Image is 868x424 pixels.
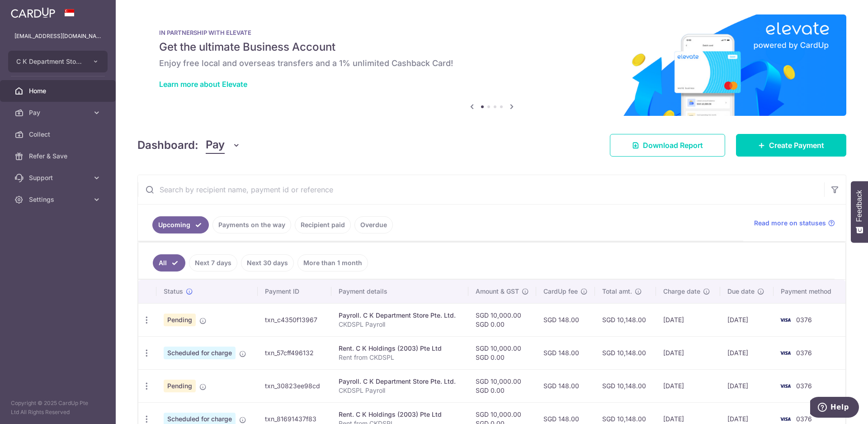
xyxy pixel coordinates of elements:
[468,303,536,336] td: SGD 10,000.00 SGD 0.00
[610,134,725,157] a: Download Report
[206,137,225,154] span: Pay
[29,152,89,161] span: Refer & Save
[476,287,519,296] span: Amount & GST
[468,369,536,402] td: SGD 10,000.00 SGD 0.00
[159,80,247,89] a: Learn more about Elevate
[468,336,536,369] td: SGD 10,000.00 SGD 0.00
[339,311,461,320] div: Payroll. C K Department Store Pte. Ltd.
[543,287,578,296] span: CardUp fee
[663,287,700,296] span: Charge date
[602,287,632,296] span: Total amt.
[851,181,868,243] button: Feedback - Show survey
[159,29,825,36] p: IN PARTNERSHIP WITH ELEVATE
[152,216,209,233] a: Upcoming
[736,134,846,157] a: Create Payment
[164,287,183,296] span: Status
[29,86,89,95] span: Home
[258,303,331,336] td: txn_c4350f13967
[769,140,824,151] span: Create Payment
[796,349,812,357] span: 0376
[339,377,461,386] div: Payroll. C K Department Store Pte. Ltd.
[159,58,825,69] h6: Enjoy free local and overseas transfers and a 1% unlimited Cashback Card!
[153,254,185,272] a: All
[810,397,859,419] iframe: Opens a widget where you can find more information
[796,316,812,324] span: 0376
[754,219,835,228] a: Read more on statuses
[29,195,89,204] span: Settings
[331,280,468,303] th: Payment details
[656,369,720,402] td: [DATE]
[8,51,108,72] button: C K Department Store Pte. Ltd.
[796,415,812,423] span: 0376
[212,216,291,233] a: Payments on the way
[536,336,595,369] td: SGD 148.00
[339,353,461,362] p: Rent from CKDSPL
[297,254,368,272] a: More than 1 month
[595,303,656,336] td: SGD 10,148.00
[16,57,83,66] span: C K Department Store Pte. Ltd.
[774,280,845,303] th: Payment method
[258,369,331,402] td: txn_30823ee98cd
[339,410,461,419] div: Rent. C K Holdings (2003) Pte Ltd
[855,190,863,222] span: Feedback
[656,336,720,369] td: [DATE]
[206,137,241,154] button: Pay
[164,380,196,392] span: Pending
[258,280,331,303] th: Payment ID
[138,175,824,204] input: Search by recipient name, payment id or reference
[29,173,89,182] span: Support
[29,108,89,117] span: Pay
[339,386,461,395] p: CKDSPL Payroll
[776,381,794,391] img: Bank Card
[137,14,846,116] img: Renovation banner
[295,216,351,233] a: Recipient paid
[776,314,794,325] img: Bank Card
[720,369,774,402] td: [DATE]
[536,303,595,336] td: SGD 148.00
[241,254,294,272] a: Next 30 days
[720,303,774,336] td: [DATE]
[776,348,794,358] img: Bank Card
[164,314,196,326] span: Pending
[727,287,755,296] span: Due date
[720,336,774,369] td: [DATE]
[595,369,656,402] td: SGD 10,148.00
[595,336,656,369] td: SGD 10,148.00
[137,137,198,153] h4: Dashboard:
[258,336,331,369] td: txn_57cff496132
[189,254,237,272] a: Next 7 days
[643,140,703,151] span: Download Report
[354,216,393,233] a: Overdue
[29,130,89,139] span: Collect
[164,347,236,359] span: Scheduled for charge
[754,219,826,228] span: Read more on statuses
[339,320,461,329] p: CKDSPL Payroll
[14,32,101,41] p: [EMAIL_ADDRESS][DOMAIN_NAME]
[796,382,812,390] span: 0376
[339,344,461,353] div: Rent. C K Holdings (2003) Pte Ltd
[159,40,825,54] h5: Get the ultimate Business Account
[11,7,55,18] img: CardUp
[656,303,720,336] td: [DATE]
[536,369,595,402] td: SGD 148.00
